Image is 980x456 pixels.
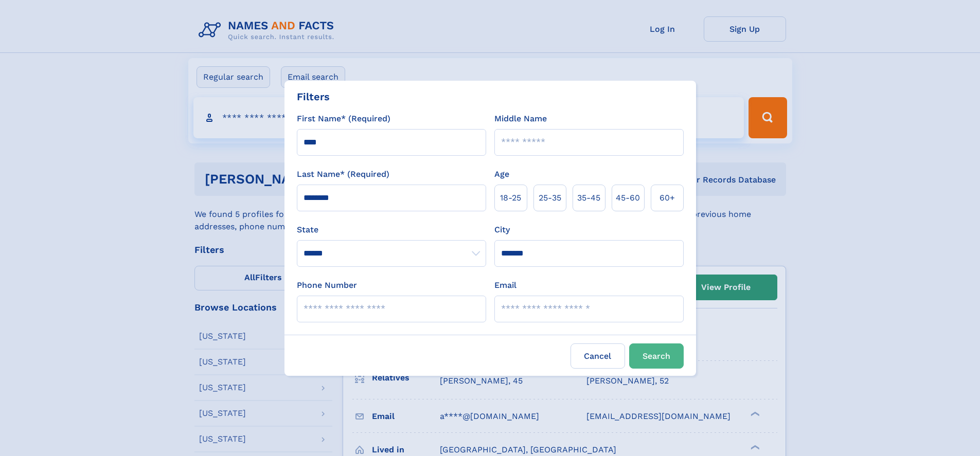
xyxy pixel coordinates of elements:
span: 35‑45 [577,192,600,204]
label: Age [494,168,509,180]
label: Phone Number [297,279,357,291]
label: State [297,224,486,236]
span: 45‑60 [616,192,640,204]
label: Cancel [571,343,625,369]
span: 25‑35 [539,192,561,204]
label: City [494,224,510,236]
span: 18‑25 [500,192,521,204]
label: First Name* (Required) [297,113,390,125]
label: Last Name* (Required) [297,168,389,180]
button: Search [629,343,684,369]
label: Email [494,279,516,291]
span: 60+ [660,192,675,204]
label: Middle Name [494,113,547,125]
div: Filters [297,89,330,104]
